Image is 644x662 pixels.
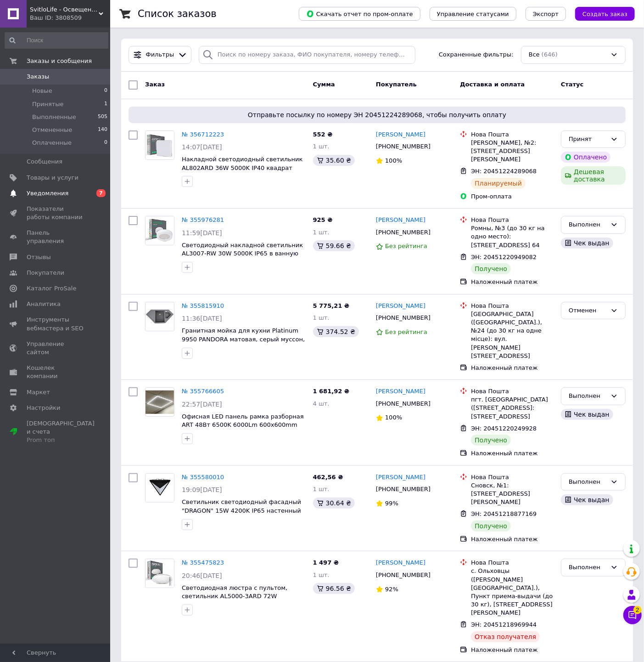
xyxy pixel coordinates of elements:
[313,302,349,309] span: 5 775,21 ₴
[313,216,333,223] span: 925 ₴
[182,242,303,266] a: Светодиодный накладной светильник AL3007-RW 30W 5000K IP65 в ванную круг белый (Ardero)
[27,189,68,198] span: Уведомления
[569,135,607,144] div: Принят
[385,243,427,249] span: Без рейтинга
[313,388,349,395] span: 1 681,92 ₴
[376,473,426,482] a: [PERSON_NAME]
[430,7,516,21] button: Управление статусами
[96,189,106,197] span: 7
[385,586,398,593] span: 92%
[471,364,554,372] div: Наложенный платеж
[27,364,85,380] span: Кошелек компании
[138,8,217,19] h1: Список заказов
[27,340,85,356] span: Управление сайтом
[146,51,174,59] span: Фильтры
[471,139,554,164] div: [PERSON_NAME], №2: [STREET_ADDRESS][PERSON_NAME]
[313,81,335,88] span: Сумма
[471,224,554,249] div: Ромны, №3 (до 30 кг на одно место): [STREET_ADDRESS] 64
[633,606,642,614] span: 2
[376,143,431,150] span: [PHONE_NUMBER]
[182,486,222,493] span: 19:09[DATE]
[471,646,554,654] div: Наложенный платеж
[313,229,330,236] span: 1 шт.
[32,100,64,108] span: Принятые
[182,559,224,566] a: № 355475823
[471,263,511,274] div: Получено
[376,229,431,236] span: [PHONE_NUMBER]
[385,500,398,507] span: 99%
[182,401,222,408] span: 22:57[DATE]
[471,449,554,458] div: Наложенный платеж
[376,387,426,396] a: [PERSON_NAME]
[313,131,333,138] span: 552 ₴
[145,302,174,331] a: Фото товару
[299,7,420,21] button: Скачать отчет по пром-оплате
[182,229,222,237] span: 11:59[DATE]
[182,474,224,481] a: № 355580010
[376,571,431,578] span: [PHONE_NUMBER]
[27,73,49,81] span: Заказы
[146,131,174,159] img: Фото товару
[145,216,174,245] a: Фото товару
[471,559,554,567] div: Нова Пошта
[471,216,554,224] div: Нова Пошта
[30,6,99,14] span: SvitloLife - Освещение и Сантехника
[27,174,78,182] span: Товары и услуги
[471,396,554,421] div: пгт. [GEOGRAPHIC_DATA] ([STREET_ADDRESS]: [STREET_ADDRESS]
[471,510,537,517] span: ЭН: 20451218877169
[27,300,61,308] span: Аналитика
[182,388,224,395] a: № 355766605
[27,205,85,221] span: Показатели работы компании
[27,253,51,261] span: Отзывы
[182,572,222,579] span: 20:46[DATE]
[313,583,355,594] div: 96.56 ₴
[182,498,301,522] a: Светильник светодиодный фасадный "DRAGON" 15W 4200K IP65 настенный черный (Horoz Electric)
[313,571,330,578] span: 1 шт.
[439,51,514,59] span: Сохраненные фильтры:
[145,81,165,88] span: Заказ
[182,327,305,351] a: Гранитная мойка для кухни Platinum 9950 PANDORA матовая, серый муссон, мойка из искусственного камня
[32,113,76,121] span: Выполненные
[146,302,174,331] img: Фото товару
[145,130,174,160] a: Фото товару
[182,315,222,322] span: 11:36[DATE]
[145,559,174,588] a: Фото товару
[27,419,95,445] span: [DEMOGRAPHIC_DATA] и счета
[27,436,95,444] div: Prom топ
[471,192,554,201] div: Пром-оплата
[561,81,584,88] span: Статус
[27,284,76,293] span: Каталог ProSale
[313,155,355,166] div: 35.60 ₴
[313,240,355,251] div: 59.66 ₴
[313,498,355,509] div: 30.64 ₴
[27,316,85,332] span: Инструменты вебмастера и SEO
[104,139,107,147] span: 0
[471,521,511,532] div: Получено
[182,143,222,151] span: 14:07[DATE]
[98,113,107,121] span: 505
[471,387,554,396] div: Нова Пошта
[385,157,402,164] span: 100%
[182,413,304,437] a: Офисная LED панель рамка разборная ART 48Вт 6500K 6000Lm 600х600mm (AVT)
[385,414,402,421] span: 100%
[313,314,330,321] span: 1 шт.
[376,130,426,139] a: [PERSON_NAME]
[471,254,537,260] span: ЭН: 20451220949082
[569,563,607,572] div: Выполнен
[313,143,330,150] span: 1 шт.
[104,87,107,95] span: 0
[146,390,174,414] img: Фото товару
[313,474,343,481] span: 462,56 ₴
[542,51,558,58] span: (646)
[471,435,511,446] div: Получено
[529,51,540,59] span: Все
[27,57,92,65] span: Заказы и сообщения
[306,10,413,18] span: Скачать отчет по пром-оплате
[561,166,626,185] div: Дешевая доставка
[182,131,224,138] a: № 356712223
[575,7,635,21] button: Создать заказ
[182,584,290,617] span: Светодиодная люстра с пультом, светильник AL5000-3ARD 72W SUNLIGHT D50 потолочный, белый (Ardero)
[437,11,509,17] span: Управление статусами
